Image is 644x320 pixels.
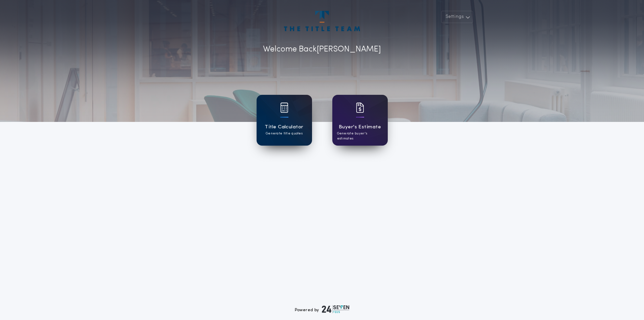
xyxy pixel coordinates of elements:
[332,95,388,146] a: card iconBuyer's EstimateGenerate buyer's estimates
[295,305,350,313] div: Powered by
[441,11,473,23] button: Settings
[280,103,288,113] img: card icon
[337,131,383,141] p: Generate buyer's estimates
[356,103,364,113] img: card icon
[257,95,312,146] a: card iconTitle CalculatorGenerate title quotes
[284,11,360,31] img: account-logo
[322,305,350,313] img: logo
[266,131,303,136] p: Generate title quotes
[265,123,303,131] h1: Title Calculator
[339,123,381,131] h1: Buyer's Estimate
[263,43,381,56] p: Welcome Back [PERSON_NAME]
